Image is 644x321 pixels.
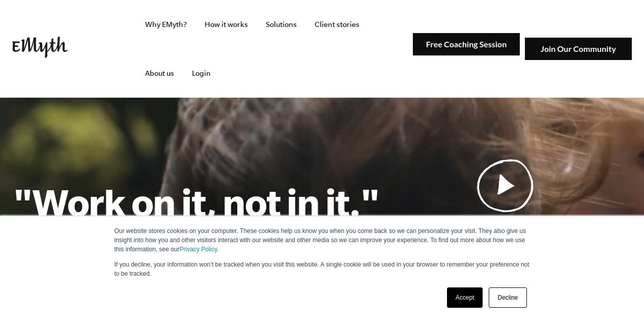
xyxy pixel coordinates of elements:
[380,159,632,252] a: See why most businessesdon't work andwhat to do about it
[184,49,219,98] a: Login
[525,38,632,61] img: Join Our Community
[115,226,530,254] p: Our website stores cookies on your computer. These cookies help us know you when you come back so...
[180,246,217,253] a: Privacy Policy
[413,33,520,56] img: Free Coaching Session
[115,260,530,278] p: If you decline, your information won’t be tracked when you visit this website. A single cookie wi...
[12,37,68,58] img: EMyth
[477,159,534,212] img: Play Video
[13,180,380,224] h1: "Work on it, not in it."
[489,287,526,308] a: Decline
[137,49,182,98] a: About us
[447,287,483,308] a: Accept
